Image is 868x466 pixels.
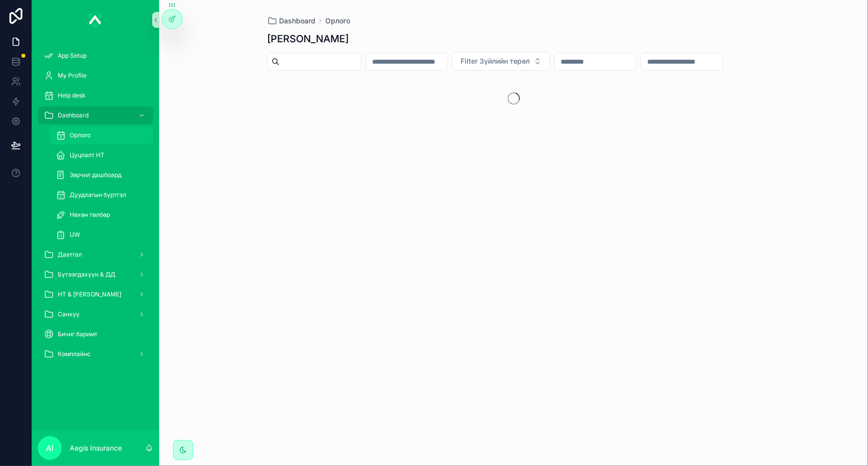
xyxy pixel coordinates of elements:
[70,231,80,239] span: UW
[267,16,315,26] a: Dashboard
[38,246,153,264] a: Даатгал
[70,443,122,453] p: Aegis Insurance
[70,151,104,159] span: Цуцлалт НТ
[50,166,153,184] a: Зөрчил дашбоард
[58,271,115,279] span: Бүтээгдэхүүн & ДД
[46,442,54,454] span: AI
[58,52,87,60] span: App Setup
[70,131,91,139] span: Орлого
[452,52,550,71] button: Select Button
[50,146,153,164] a: Цуцлалт НТ
[38,285,153,303] a: НТ & [PERSON_NAME]
[58,92,86,99] span: Help desk
[58,310,80,318] span: Санхүү
[267,32,349,46] h1: [PERSON_NAME]
[325,16,350,26] a: Орлого
[461,56,530,66] span: Filter Зүйлийн төрөл
[58,290,121,298] span: НТ & [PERSON_NAME]
[38,305,153,323] a: Санхүү
[58,330,97,338] span: Бичиг баримт
[32,40,159,376] div: scrollable content
[58,251,82,259] span: Даатгал
[279,16,315,26] span: Dashboard
[50,126,153,144] a: Орлого
[38,266,153,283] a: Бүтээгдэхүүн & ДД
[70,171,121,179] span: Зөрчил дашбоард
[38,345,153,363] a: Комплайнс
[38,325,153,343] a: Бичиг баримт
[58,111,89,119] span: Dashboard
[89,12,102,28] img: App logo
[50,206,153,224] a: Нөхөн төлбөр
[38,47,153,65] a: App Setup
[70,211,110,219] span: Нөхөн төлбөр
[50,226,153,244] a: UW
[58,72,87,80] span: My Profile
[38,87,153,104] a: Help desk
[58,350,91,358] span: Комплайнс
[70,191,126,199] span: Дуудлагын бүртгэл
[38,67,153,85] a: My Profile
[38,106,153,124] a: Dashboard
[50,186,153,204] a: Дуудлагын бүртгэл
